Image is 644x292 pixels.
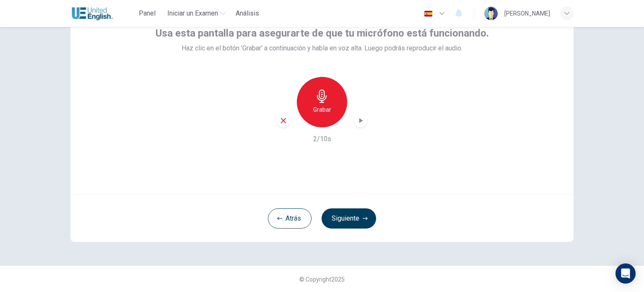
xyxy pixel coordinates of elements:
img: United English logo [70,5,114,22]
button: Atrás [268,208,312,229]
button: Grabar [297,77,347,127]
img: Profile picture [484,7,498,20]
button: Iniciar un Examen [164,6,229,21]
div: [PERSON_NAME] [504,8,550,18]
div: Open Intercom Messenger [615,263,636,284]
button: Análisis [232,6,262,21]
span: Usa esta pantalla para asegurarte de que tu micrófono está funcionando. [156,26,489,40]
img: es [423,11,434,17]
span: Haz clic en el botón 'Grabar' a continuación y habla en voz alta. Luego podrás reproducir el audio. [182,43,462,53]
h6: Grabar [313,105,331,115]
a: United English logo [70,5,134,22]
span: Análisis [236,8,259,18]
span: Iniciar un Examen [167,8,218,18]
span: Panel [139,8,156,18]
button: Siguiente [322,208,376,229]
span: © Copyright 2025 [299,276,345,283]
h6: 2/10s [313,134,331,144]
button: Panel [134,6,161,21]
